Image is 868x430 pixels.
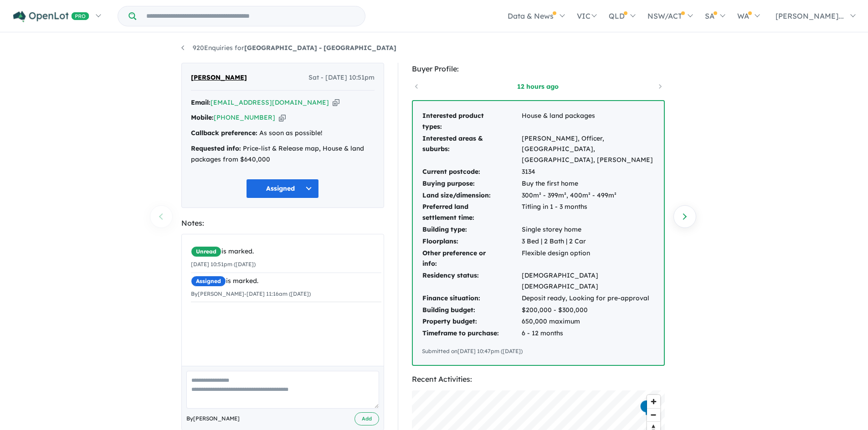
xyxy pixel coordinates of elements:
[521,190,655,202] td: 300m² - 399m², 400m² - 499m²
[138,6,363,26] input: Try estate name, suburb, builder or developer
[521,110,655,133] td: House & land packages
[422,304,521,316] td: Building budget:
[181,44,396,52] a: 920Enquiries for[GEOGRAPHIC_DATA] - [GEOGRAPHIC_DATA]
[191,129,257,137] strong: Callback preference:
[422,133,521,166] td: Interested areas & suburbs:
[422,224,521,236] td: Building type:
[191,246,381,257] div: is marked.
[422,347,655,356] div: Submitted on [DATE] 10:47pm ([DATE])
[521,293,655,304] td: Deposit ready, Looking for pre-approval
[639,400,653,416] div: Map marker
[191,261,256,268] small: [DATE] 10:51pm ([DATE])
[246,179,319,198] button: Assigned
[191,113,214,121] strong: Mobile:
[521,270,655,293] td: [DEMOGRAPHIC_DATA] [DEMOGRAPHIC_DATA]
[521,236,655,248] td: 3 Bed | 2 Bath | 2 Car
[776,11,844,20] span: [PERSON_NAME]...
[422,110,521,133] td: Interested product types:
[521,166,655,178] td: 3134
[422,248,521,270] td: Other preference or info:
[521,248,655,270] td: Flexible design option
[181,217,384,229] div: Notes:
[211,98,329,106] a: [EMAIL_ADDRESS][DOMAIN_NAME]
[191,290,311,297] small: By [PERSON_NAME] - [DATE] 11:16am ([DATE])
[191,276,226,287] span: Assigned
[191,144,241,152] strong: Requested info:
[244,44,396,52] strong: [GEOGRAPHIC_DATA] - [GEOGRAPHIC_DATA]
[422,270,521,293] td: Residency status:
[521,328,655,339] td: 6 - 12 months
[422,236,521,248] td: Floorplans:
[647,395,660,408] button: Zoom in
[181,43,687,54] nav: breadcrumb
[191,128,375,139] div: As soon as possible!
[422,178,521,190] td: Buying purpose:
[647,408,660,421] button: Zoom out
[308,72,375,83] span: Sat - [DATE] 10:51pm
[521,224,655,236] td: Single storey home
[412,373,665,385] div: Recent Activities:
[521,133,655,166] td: [PERSON_NAME], Officer, [GEOGRAPHIC_DATA], [GEOGRAPHIC_DATA], [PERSON_NAME]
[191,246,221,257] span: Unread
[521,178,655,190] td: Buy the first home
[422,293,521,304] td: Finance situation:
[422,190,521,202] td: Land size/dimension:
[422,316,521,328] td: Property budget:
[13,11,89,22] img: Openlot PRO Logo White
[422,201,521,224] td: Preferred land settlement time:
[186,414,240,423] span: By [PERSON_NAME]
[191,276,381,287] div: is marked.
[412,63,665,75] div: Buyer Profile:
[191,72,247,83] span: [PERSON_NAME]
[499,82,577,91] a: 12 hours ago
[354,412,379,425] button: Add
[422,328,521,339] td: Timeframe to purchase:
[422,166,521,178] td: Current postcode:
[191,98,211,106] strong: Email:
[521,304,655,316] td: $200,000 - $300,000
[333,98,339,107] button: Copy
[279,113,286,122] button: Copy
[214,113,275,121] a: [PHONE_NUMBER]
[521,201,655,224] td: Titling in 1 - 3 months
[191,143,375,165] div: Price-list & Release map, House & land packages from $640,000
[521,316,655,328] td: 650,000 maximum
